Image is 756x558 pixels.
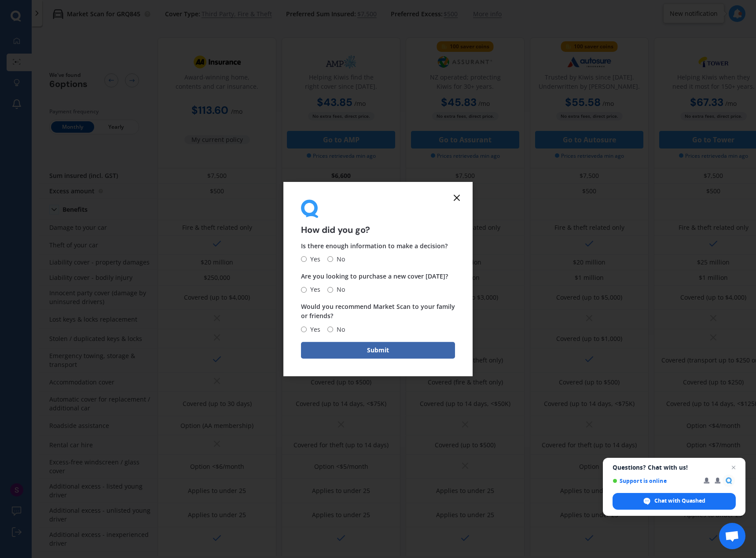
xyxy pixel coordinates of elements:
span: Yes [307,324,320,335]
span: Are you looking to purchase a new cover [DATE]? [301,272,448,280]
input: Yes [301,287,307,293]
span: Chat with Quashed [613,493,736,510]
span: Would you recommend Market Scan to your family or friends? [301,303,455,320]
span: No [333,254,345,265]
span: Yes [307,254,320,265]
span: Questions? Chat with us! [613,464,736,471]
span: Support is online [613,478,697,484]
input: Yes [301,326,307,332]
button: Submit [301,342,455,359]
span: Yes [307,284,320,295]
input: Yes [301,257,307,262]
input: No [327,326,333,332]
span: No [333,284,345,295]
a: Open chat [719,523,745,549]
input: No [327,257,333,262]
div: How did you go? [301,199,455,234]
span: Is there enough information to make a decision? [301,242,448,250]
span: No [333,324,345,335]
input: No [327,287,333,293]
span: Chat with Quashed [654,497,705,505]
